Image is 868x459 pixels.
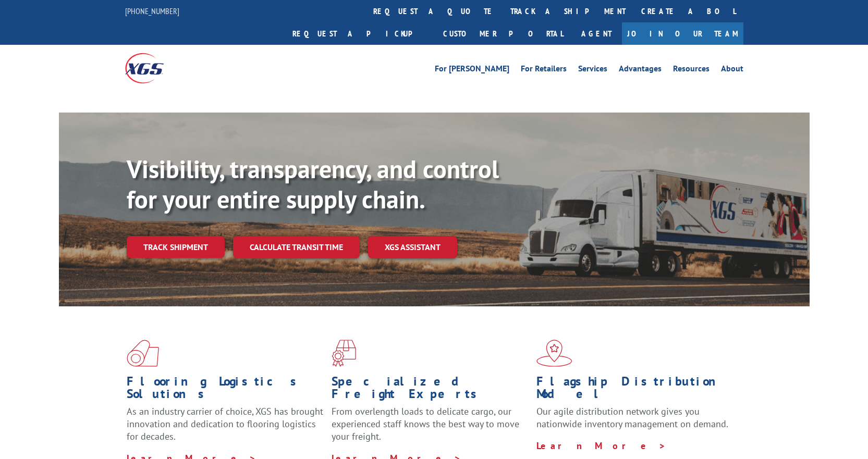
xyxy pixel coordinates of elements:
p: From overlength loads to delicate cargo, our experienced staff knows the best way to move your fr... [332,405,529,452]
h1: Flagship Distribution Model [536,375,733,405]
img: xgs-icon-total-supply-chain-intelligence-red [127,340,159,367]
a: Advantages [619,65,662,76]
h1: Flooring Logistics Solutions [127,375,324,405]
img: xgs-icon-focused-on-flooring-red [332,340,356,367]
a: Calculate transit time [233,236,360,258]
a: Agent [571,22,622,45]
a: About [721,65,743,76]
span: As an industry carrier of choice, XGS has brought innovation and dedication to flooring logistics... [127,405,323,442]
a: For [PERSON_NAME] [435,65,509,76]
a: Customer Portal [435,22,571,45]
a: Learn More > [536,440,666,452]
a: Join Our Team [622,22,743,45]
a: [PHONE_NUMBER] [125,6,179,16]
a: Track shipment [127,236,225,258]
a: Resources [673,65,710,76]
a: Services [578,65,607,76]
span: Our agile distribution network gives you nationwide inventory management on demand. [536,405,728,430]
a: For Retailers [521,65,567,76]
a: Request a pickup [285,22,435,45]
b: Visibility, transparency, and control for your entire supply chain. [127,153,499,215]
a: XGS ASSISTANT [368,236,457,258]
h1: Specialized Freight Experts [332,375,529,405]
img: xgs-icon-flagship-distribution-model-red [536,340,572,367]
